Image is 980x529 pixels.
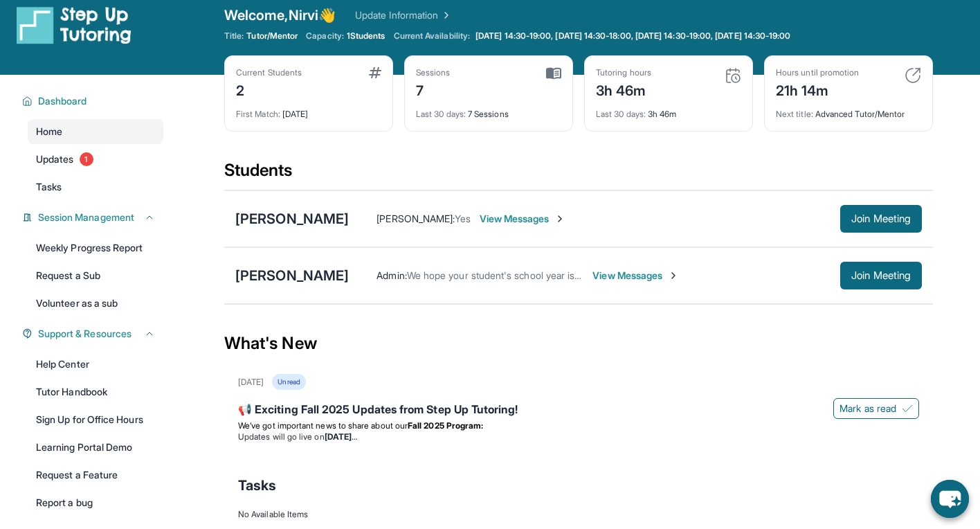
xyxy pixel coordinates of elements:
span: Session Management [38,210,134,224]
div: Hours until promotion [776,67,859,78]
span: Next title : [776,109,813,119]
a: Help Center [28,352,163,377]
img: card [369,67,381,78]
img: Chevron Right [438,8,452,22]
a: Tutor Handbook [28,379,163,404]
span: Capacity: [306,30,344,42]
span: We’ve got important news to share about our [238,420,408,431]
div: Tutoring hours [596,67,651,78]
img: card [546,67,561,80]
img: logo [17,6,131,44]
span: Welcome, Nirvi 👋 [224,6,336,25]
span: Tasks [238,476,276,495]
span: Current Availability: [394,30,470,42]
a: Learning Portal Demo [28,435,163,460]
span: Join Meeting [851,271,911,280]
span: Tutor/Mentor [246,30,298,42]
div: Unread [272,374,305,390]
span: 1 [80,152,93,166]
button: Support & Resources [33,327,155,341]
a: Request a Sub [28,263,163,288]
span: Home [36,125,62,138]
a: Update Information [355,8,452,22]
button: chat-button [931,480,969,518]
span: Join Meeting [851,215,911,223]
a: Request a Feature [28,463,163,487]
div: No Available Items [238,509,919,520]
img: card [905,67,921,84]
span: Title: [224,30,244,42]
a: [DATE] 14:30-19:00, [DATE] 14:30-18:00, [DATE] 14:30-19:00, [DATE] 14:30-19:00 [473,30,793,42]
span: Yes [455,213,471,224]
span: View Messages [592,269,679,283]
div: 2 [236,78,302,100]
div: [PERSON_NAME] [235,209,349,228]
div: 3h 46m [596,100,741,120]
a: Volunteer as a sub [28,291,163,316]
a: Updates1 [28,147,163,172]
a: Report a bug [28,490,163,515]
div: [DATE] [236,100,381,120]
button: Mark as read [833,398,919,419]
button: Join Meeting [840,205,922,233]
div: Students [224,159,933,190]
span: Mark as read [840,402,896,415]
span: Updates [36,152,74,166]
span: View Messages [480,212,566,226]
div: 📢 Exciting Fall 2025 Updates from Step Up Tutoring! [238,401,919,420]
div: Sessions [416,67,451,78]
div: Current Students [236,67,302,78]
span: Last 30 days : [416,109,466,119]
strong: Fall 2025 Program: [408,420,483,431]
a: Home [28,119,163,144]
strong: [DATE] [325,431,357,442]
div: Advanced Tutor/Mentor [776,100,921,120]
span: Support & Resources [38,327,131,341]
div: 7 [416,78,451,100]
a: Sign Up for Office Hours [28,407,163,432]
span: Admin : [376,269,406,281]
button: Session Management [33,210,155,224]
div: 21h 14m [776,78,859,100]
button: Dashboard [33,94,155,108]
span: Last 30 days : [596,109,646,119]
span: First Match : [236,109,280,119]
a: Weekly Progress Report [28,235,163,260]
img: Mark as read [902,403,913,414]
span: [PERSON_NAME] : [376,213,455,224]
div: 3h 46m [596,78,651,100]
div: [DATE] [238,377,264,388]
span: Dashboard [38,94,87,108]
img: card [725,67,741,84]
div: What's New [224,313,933,374]
img: Chevron-Right [668,270,679,281]
button: Join Meeting [840,262,922,289]
div: [PERSON_NAME] [235,266,349,285]
span: 1 Students [347,30,385,42]
span: [DATE] 14:30-19:00, [DATE] 14:30-18:00, [DATE] 14:30-19:00, [DATE] 14:30-19:00 [475,30,790,42]
img: Chevron-Right [554,213,565,224]
li: Updates will go live on [238,431,919,442]
span: Tasks [36,180,62,194]
div: 7 Sessions [416,100,561,120]
a: Tasks [28,174,163,199]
